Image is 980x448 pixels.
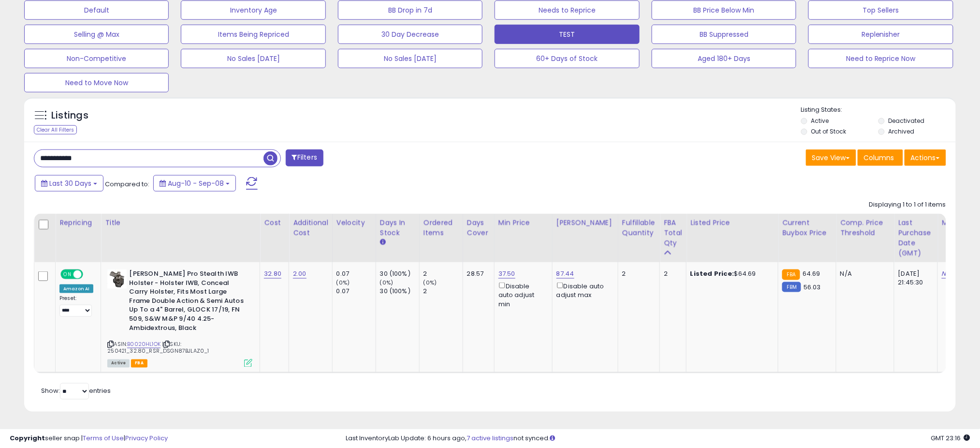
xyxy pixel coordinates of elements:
[59,284,93,293] div: Amazon AI
[424,218,459,238] div: Ordered Items
[181,25,325,44] button: Items Being Repriced
[858,149,903,166] button: Columns
[82,270,97,279] span: OFF
[888,117,924,125] label: Deactivated
[264,269,281,279] a: 32.80
[107,340,209,355] span: | SKU: 250421_32.80_RSR_DSGN87BJLAZ0_1
[498,269,515,279] a: 37.50
[380,269,419,278] div: 30 (100%)
[888,127,914,135] label: Archived
[869,200,946,209] div: Displaying 1 to 1 of 1 items
[804,283,821,292] span: 56.03
[467,269,487,278] div: 28.57
[808,49,953,68] button: Need to Reprice Now
[664,218,682,248] div: FBA Total Qty
[338,25,483,44] button: 30 Day Decrease
[125,433,168,443] a: Privacy Policy
[336,279,350,286] small: (0%)
[24,0,169,20] button: Default
[59,295,93,317] div: Preset:
[51,109,88,122] h5: Listings
[380,287,419,296] div: 30 (100%)
[424,279,437,286] small: (0%)
[801,105,956,115] p: Listing States:
[336,269,376,278] div: 0.07
[181,0,325,20] button: Inventory Age
[34,125,77,134] div: Clear All Filters
[181,49,325,68] button: No Sales [DATE]
[83,433,124,443] a: Terms of Use
[495,49,639,68] button: 60+ Days of Stock
[380,279,394,286] small: (0%)
[286,149,323,166] button: Filters
[942,269,953,279] a: N/A
[690,218,774,228] div: Listed Price
[556,218,614,228] div: [PERSON_NAME]
[10,433,45,443] strong: Copyright
[24,25,169,44] button: Selling @ Max
[131,359,147,368] span: FBA
[105,218,256,228] div: Title
[931,433,970,443] span: 2025-10-9 23:16 GMT
[59,218,97,228] div: Repricing
[41,387,111,396] span: Show: entries
[380,238,386,247] small: Days In Stock.
[942,218,958,228] div: MAP
[556,269,574,279] a: 87.44
[495,25,639,44] button: TEST
[107,269,127,289] img: 41rJs-9Bx3L._SL40_.jpg
[652,25,796,44] button: BB Suppressed
[811,117,829,125] label: Active
[105,179,149,189] span: Compared to:
[556,281,611,299] div: Disable auto adjust max
[338,0,483,20] button: BB Drop in 7d
[652,49,796,68] button: Aged 180+ Days
[664,269,679,278] div: 2
[127,340,161,348] a: B0020HL1OK
[806,149,856,166] button: Save View
[424,287,463,296] div: 2
[864,153,894,163] span: Columns
[293,269,307,279] a: 2.00
[782,269,800,280] small: FBA
[107,359,130,368] span: All listings currently available for purchase on Amazon
[898,269,930,287] div: [DATE] 21:45:30
[336,287,376,296] div: 0.07
[293,218,328,238] div: Additional Cost
[346,434,970,443] div: Last InventoryLab Update: 6 hours ago, not synced.
[153,175,236,192] button: Aug-10 - Sep-08
[690,269,771,278] div: $64.69
[10,434,168,443] div: seller snap | |
[168,179,224,188] span: Aug-10 - Sep-08
[498,218,548,228] div: Min Price
[808,0,953,20] button: Top Sellers
[24,73,169,92] button: Need to Move Now
[336,218,372,228] div: Velocity
[380,218,415,238] div: Days In Stock
[338,49,483,68] button: No Sales [DATE]
[652,0,796,20] button: BB Price Below Min
[840,218,890,238] div: Comp. Price Threshold
[690,269,734,278] b: Listed Price:
[467,433,513,443] a: 7 active listings
[803,269,820,278] span: 64.69
[467,218,490,238] div: Days Cover
[35,175,103,192] button: Last 30 Days
[782,218,832,238] div: Current Buybox Price
[905,149,946,166] button: Actions
[622,218,656,238] div: Fulfillable Quantity
[498,281,545,309] div: Disable auto adjust min
[840,269,887,278] div: N/A
[61,270,73,279] span: ON
[49,179,91,188] span: Last 30 Days
[107,269,252,366] div: ASIN:
[424,269,463,278] div: 2
[24,49,169,68] button: Non-Competitive
[808,25,953,44] button: Replenisher
[264,218,285,228] div: Cost
[129,269,247,335] b: [PERSON_NAME] Pro Stealth IWB Holster - Holster IWB, Conceal Carry Holster, Fits Most Large Frame...
[782,282,801,292] small: FBM
[811,127,847,135] label: Out of Stock
[495,0,639,20] button: Needs to Reprice
[622,269,652,278] div: 2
